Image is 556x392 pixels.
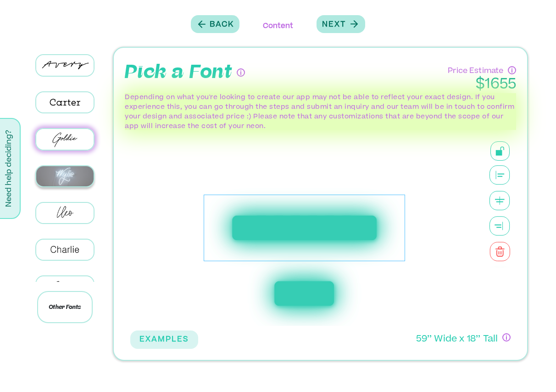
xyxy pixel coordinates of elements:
p: Pick a Font [125,59,232,86]
button: Next [317,15,365,33]
p: Price Estimate [448,63,503,77]
button: Back [191,15,239,33]
div: If you have questions about size, or if you can’t design exactly what you want here, no worries! ... [502,333,511,342]
img: Avery [36,55,94,76]
p: 59 ’’ Wide x 18 ’’ Tall [416,333,498,347]
p: Other Fonts [37,291,93,323]
img: Carter [36,92,94,112]
img: Cleo [36,203,94,223]
img: Goldie [36,129,94,149]
p: Back [210,19,234,30]
img: Wylie [36,166,94,186]
div: Have questions about pricing or just need a human touch? Go through the process and submit an inq... [508,66,516,74]
p: Next [322,19,346,30]
button: EXAMPLES [130,330,198,349]
img: Izzy [36,276,94,297]
iframe: Chat Widget [510,348,556,392]
p: Depending on what you're looking to create our app may not be able to reflect your exact design. ... [125,93,516,132]
img: Charlie [36,240,94,260]
p: Content [246,11,310,42]
p: $ 1655 [448,77,516,93]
